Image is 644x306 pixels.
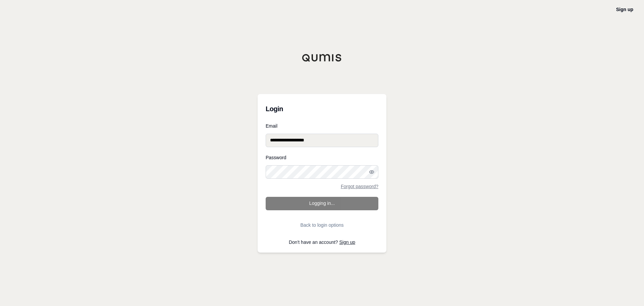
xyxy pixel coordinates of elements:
[266,218,378,232] button: Back to login options
[339,239,355,245] a: Sign up
[616,7,633,12] a: Sign up
[302,54,342,62] img: Qumis
[266,124,378,128] label: Email
[266,240,378,245] p: Don't have an account?
[266,102,378,116] h3: Login
[266,155,378,160] label: Password
[341,184,378,189] a: Forgot password?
